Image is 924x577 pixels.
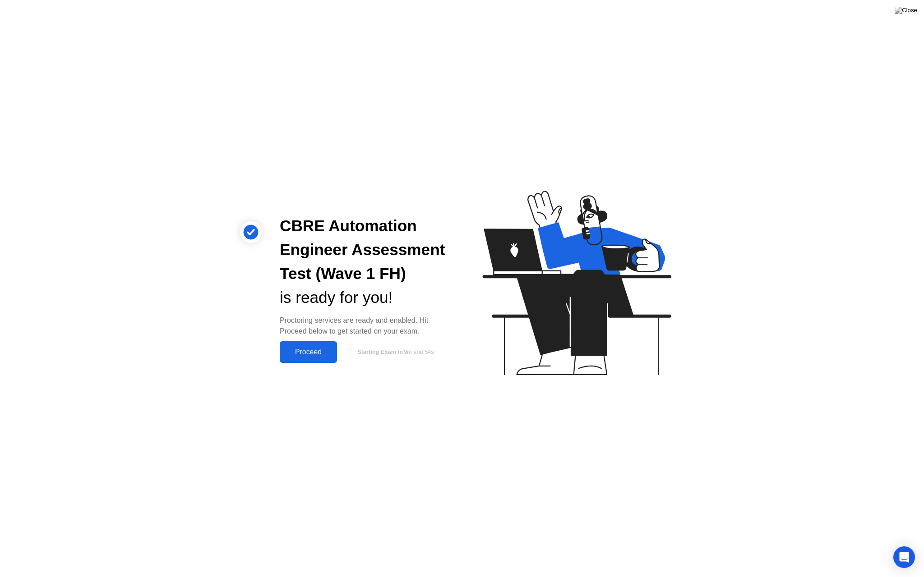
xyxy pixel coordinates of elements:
button: Starting Exam in9m and 54s [342,343,448,361]
div: Open Intercom Messenger [893,546,915,568]
img: Close [895,7,917,14]
div: is ready for you! [280,286,448,310]
button: Proceed [280,341,337,363]
span: 9m and 54s [404,348,434,355]
div: Proctoring services are ready and enabled. Hit Proceed below to get started on your exam. [280,315,448,337]
div: Proceed [282,348,334,356]
div: CBRE Automation Engineer Assessment Test (Wave 1 FH) [280,214,448,285]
